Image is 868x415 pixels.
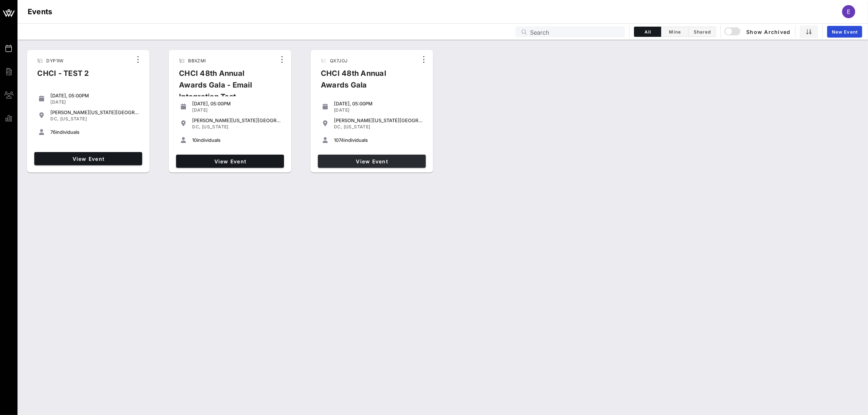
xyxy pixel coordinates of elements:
[334,137,344,143] span: 1074
[689,27,716,37] button: Shared
[50,109,139,115] div: [PERSON_NAME][US_STATE][GEOGRAPHIC_DATA]
[50,129,139,135] div: individuals
[50,116,59,121] span: DC,
[693,29,711,35] span: Shared
[179,158,281,164] span: View Event
[315,67,418,97] div: CHCI 48th Annual Awards Gala
[321,158,423,164] span: View Event
[330,58,347,63] span: QX7JOJ
[192,117,281,123] div: [PERSON_NAME][US_STATE][GEOGRAPHIC_DATA]
[46,58,63,63] span: DYP1IW
[334,101,423,106] div: [DATE], 05:00PM
[176,155,284,168] a: View Event
[318,155,426,168] a: View Event
[192,107,281,113] div: [DATE]
[827,26,862,38] a: New Event
[725,27,790,36] span: Show Archived
[334,117,423,123] div: [PERSON_NAME][US_STATE][GEOGRAPHIC_DATA]
[34,152,142,165] a: View Event
[50,129,56,135] span: 76
[50,93,139,98] div: [DATE], 05:00PM
[192,101,281,106] div: [DATE], 05:00PM
[334,137,423,143] div: individuals
[50,99,139,105] div: [DATE]
[666,29,684,35] span: Mine
[334,107,423,113] div: [DATE]
[28,6,52,18] h1: Events
[173,67,276,108] div: CHCI 48th Annual Awards Gala - Email Integration Test
[192,124,201,129] span: DC,
[847,8,851,15] span: E
[192,137,197,143] span: 10
[634,27,661,37] button: All
[725,25,791,38] button: Show Archived
[188,58,206,63] span: BBXZMI
[202,124,229,129] span: [US_STATE]
[37,156,139,162] span: View Event
[661,27,689,37] button: Mine
[192,137,281,143] div: individuals
[842,5,855,18] div: E
[334,124,342,129] span: DC,
[639,29,657,35] span: All
[31,67,95,85] div: CHCI - TEST 2
[60,116,87,121] span: [US_STATE]
[832,29,858,35] span: New Event
[344,124,370,129] span: [US_STATE]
